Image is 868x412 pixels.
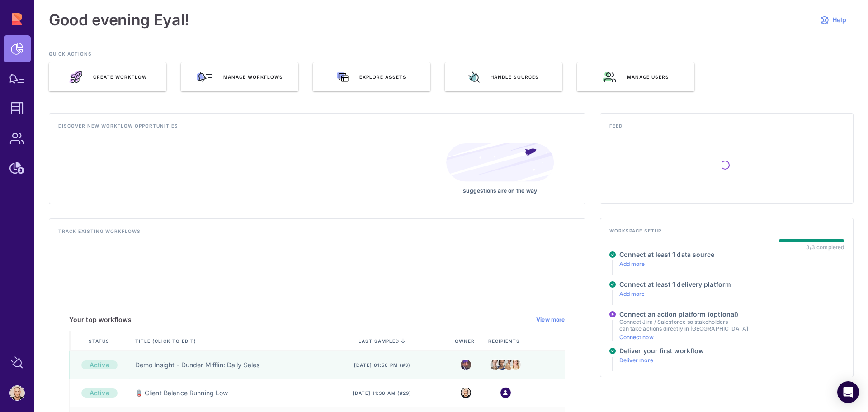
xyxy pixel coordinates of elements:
h4: Connect an action platform (optional) [619,310,748,318]
span: Status [89,338,111,344]
img: dwight.png [490,357,500,372]
span: last sampled [359,338,399,344]
span: Title (click to edit) [135,338,198,344]
span: [DATE] 11:30 am (#29) [353,390,411,396]
img: kelly.png [497,357,507,372]
span: [DATE] 01:50 pm (#3) [354,362,410,368]
span: Create Workflow [93,74,147,80]
h4: Track existing workflows [58,228,576,240]
a: Demo Insight - Dunder Mifflin: Daily Sales [135,360,260,369]
div: 3/3 completed [806,244,844,251]
h4: Connect at least 1 data source [619,251,715,259]
span: Manage workflows [223,74,283,80]
h4: Deliver your first workflow [619,347,704,355]
a: Connect now [619,334,654,341]
a: 🪫 Client Balance Running Low [135,388,228,398]
span: Recipients [488,338,522,344]
span: Handle sources [491,74,539,80]
img: account-photo [10,386,24,400]
h5: Your top workflows [69,316,132,324]
p: Connect Jira / Salesforce so stakeholders can take actions directly in [GEOGRAPHIC_DATA] [619,318,748,332]
div: Active [81,360,118,369]
h4: Connect at least 1 delivery platform [619,280,731,289]
img: stanley.jpeg [504,358,514,372]
img: michael.jpeg [461,360,471,370]
p: suggestions are on the way [446,187,554,194]
a: View more [536,316,565,323]
h4: Feed [609,123,844,134]
h3: QUICK ACTIONS [49,51,854,62]
span: Owner [455,338,476,344]
div: Active [81,388,118,398]
img: 8322788777941_af58b56217eee48217e0_32.png [461,388,471,398]
h4: Workspace setup [609,227,844,239]
a: Add more [619,260,645,267]
a: Deliver more [619,357,653,364]
h1: Good evening Eyal! [49,11,189,29]
span: Explore assets [359,74,406,80]
a: Add more [619,290,645,297]
span: Manage users [627,74,669,80]
img: rocket_launch.e46a70e1.svg [69,71,82,84]
span: Help [832,16,846,24]
div: Open Intercom Messenger [837,381,859,403]
img: angela.jpeg [510,357,521,372]
h4: Discover new workflow opportunities [58,123,576,134]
